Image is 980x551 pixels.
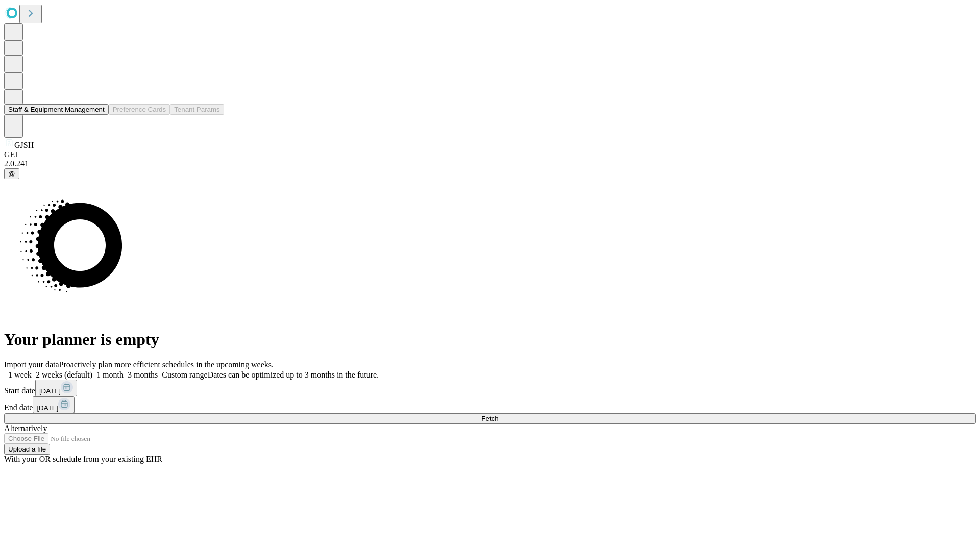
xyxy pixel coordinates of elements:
button: [DATE] [33,396,75,413]
span: Dates can be optimized up to 3 months in the future. [208,370,379,379]
span: 1 week [8,370,32,379]
span: Import your data [4,360,59,369]
div: 2.0.241 [4,159,976,168]
h1: Your planner is empty [4,330,976,349]
span: [DATE] [39,387,61,395]
span: Alternatively [4,424,47,433]
button: @ [4,168,19,179]
button: [DATE] [35,380,77,396]
span: @ [8,170,15,178]
button: Fetch [4,413,976,424]
span: 3 months [128,370,158,379]
span: 1 month [96,370,124,379]
button: Preference Cards [109,104,170,115]
div: End date [4,396,976,413]
span: GJSH [14,141,34,149]
span: [DATE] [37,404,58,412]
span: Proactively plan more efficient schedules in the upcoming weeks. [59,360,274,369]
span: 2 weeks (default) [36,370,92,379]
span: Custom range [162,370,207,379]
button: Tenant Params [170,104,224,115]
span: Fetch [481,415,498,422]
button: Upload a file [4,444,50,455]
span: With your OR schedule from your existing EHR [4,455,162,463]
div: Start date [4,380,976,396]
div: GEI [4,150,976,159]
button: Staff & Equipment Management [4,104,109,115]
